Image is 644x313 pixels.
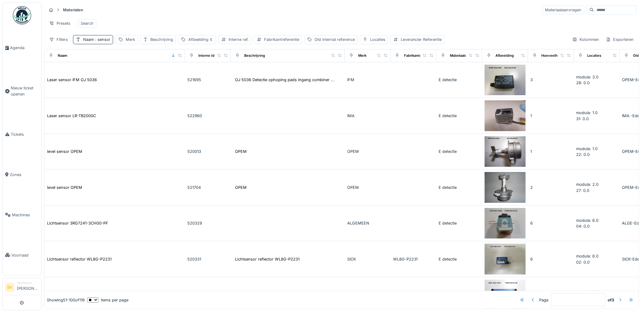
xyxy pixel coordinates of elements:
[531,220,572,226] div: 6
[439,113,480,119] div: E detectie
[94,37,110,42] span: : sensor
[47,220,108,226] div: Lichtsensor 3RG7241-3CH00-PF
[5,283,14,292] li: SV
[11,85,39,97] span: Nieuw ticket openen
[10,172,39,178] span: Zones
[3,235,41,275] a: Voorraad
[187,256,228,262] div: 520331
[608,297,614,303] strong: of 3
[496,53,514,58] div: Afbeelding
[576,152,590,157] span: 22: 0.0
[576,110,598,115] span: modula: 1.0
[531,149,572,154] div: 1
[531,185,572,190] div: 2
[576,75,599,79] span: modula: 3.0
[439,185,480,190] div: E detectie
[3,114,41,154] a: Tickets
[58,53,67,58] div: Naam
[3,154,41,195] a: Zones
[393,256,434,262] div: WL8G-P2231
[47,297,85,303] div: Showing 51 - 100 of 119
[576,146,598,151] span: modula: 1.0
[485,136,526,167] img: level sensor OPEM
[439,77,480,83] div: E detectie
[264,37,299,42] div: Fabrikantreferentie
[542,53,563,58] div: Hoeveelheid
[47,256,112,262] div: Lichtsensor reflector WL8G-P2231
[47,113,96,119] div: Laser sensor LR-TB2000C
[576,290,599,294] span: modula: 5.0
[12,212,39,218] span: Machines
[587,53,602,58] div: Locaties
[61,7,86,13] strong: Materialen
[235,77,334,83] div: OJ 5036 Detectie ophoping pads ingang combiner ...
[3,68,41,114] a: Nieuw ticket openen
[439,149,480,154] div: E detectie
[358,53,366,58] div: Merk
[531,113,572,119] div: 1
[46,19,73,28] div: Presets
[347,77,388,83] div: IFM
[235,256,300,262] div: Lichtsensor reflector WL8G-P2231
[188,37,213,42] div: Afbeelding
[3,28,41,68] a: Agenda
[10,45,39,51] span: Agenda
[198,53,231,58] div: Interne identificator
[81,20,94,26] div: Search
[13,6,31,24] img: Badge_color-CXgf-gQk.svg
[17,281,39,294] li: [PERSON_NAME]
[229,37,249,42] div: Interne ref.
[570,35,602,44] div: Kolommen
[576,117,589,121] span: 31: 0.0
[244,53,265,58] div: Beschrijving
[404,53,436,58] div: Fabrikantreferentie
[439,256,480,262] div: E detectie
[150,37,173,42] div: Beschrijving
[485,208,526,239] img: Lichtsensor 3RG7241-3CH00-PF
[315,37,355,42] div: Old internal reference
[187,149,228,154] div: 520013
[46,35,71,44] div: Filters
[401,37,442,42] div: Leverancier Referentie
[11,252,39,258] span: Voorraad
[187,77,228,83] div: 521695
[543,5,584,14] div: Materiaalaanvragen
[187,185,228,190] div: 521704
[576,224,590,228] span: 04: 0.0
[485,280,526,311] img: Lichtsensor WT18-3P110
[87,297,128,303] div: items per page
[439,220,480,226] div: E detectie
[485,65,526,95] img: Laser sensor IFM OJ 5036
[450,53,481,58] div: Materiaalcategorie
[576,260,590,264] span: 02: 0.0
[187,220,228,226] div: 520329
[576,81,590,85] span: 28: 0.0
[370,37,385,42] div: Locaties
[531,77,572,83] div: 3
[17,281,39,285] div: Technicus
[11,131,39,137] span: Tickets
[485,172,526,203] img: level sensor OPEM
[347,185,388,190] div: OPEM
[576,254,599,258] span: modula: 6.0
[347,113,388,119] div: IMA
[603,35,637,44] div: Exporteren
[47,77,97,83] div: Laser sensor IFM OJ 5036
[576,182,599,187] span: modula: 2.0
[347,149,388,154] div: OPEM
[576,218,599,223] span: modula: 6.0
[47,185,82,190] div: level sensor OPEM
[235,149,247,154] div: OPEM
[485,100,526,131] img: Laser sensor LR-TB2000C
[485,244,526,275] img: Lichtsensor reflector WL8G-P2231
[531,256,572,262] div: 6
[235,185,247,190] div: OPEM
[347,220,388,226] div: ALGEMEEN
[83,37,110,42] div: Naam
[539,297,549,303] div: Page
[347,256,388,262] div: SICK
[47,149,82,154] div: level sensor OPEM
[126,37,135,42] div: Merk
[3,195,41,235] a: Machines
[187,113,228,119] div: 522960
